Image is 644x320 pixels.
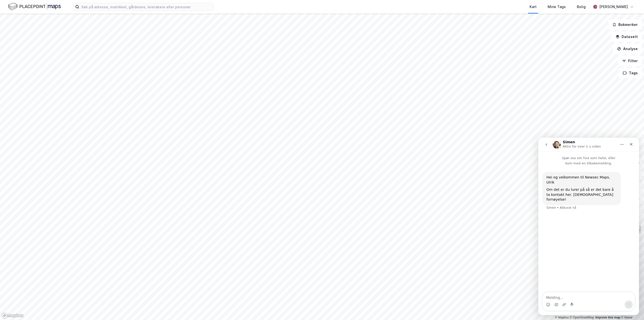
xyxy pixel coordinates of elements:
[538,138,639,315] iframe: Intercom live chat
[611,32,642,42] button: Datasett
[618,56,642,66] button: Filter
[577,4,586,10] div: Bolig
[79,3,214,11] input: Søk på adresse, matrikkel, gårdeiere, leietakere eller personer
[2,313,24,318] a: Mapbox homepage
[595,316,620,319] a: Improve this map
[8,2,61,11] img: logo.f888ab2527a4732fd821a326f86c7f29.svg
[599,4,628,10] div: [PERSON_NAME]
[555,316,569,319] a: Mapbox
[548,4,566,10] div: Mine Tags
[530,4,537,10] div: Kart
[608,20,642,30] button: Bokmerker
[613,44,642,54] button: Analyse
[570,316,594,319] a: OpenStreetMap
[619,68,642,78] button: Tags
